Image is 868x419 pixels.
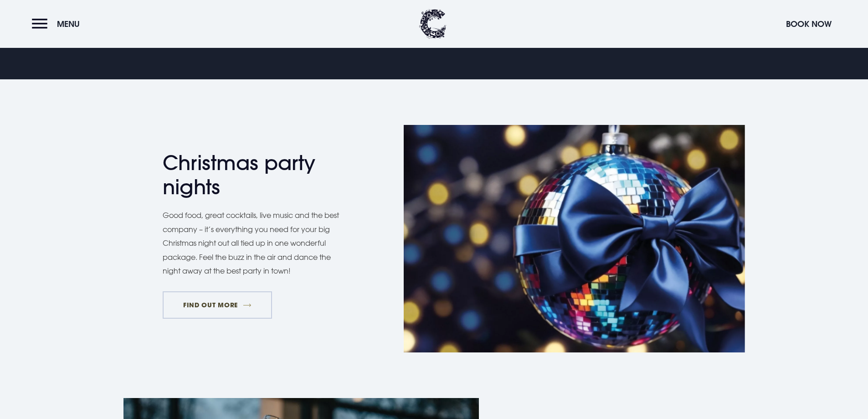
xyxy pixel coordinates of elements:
[404,125,745,352] img: Hotel Christmas in Northern Ireland
[57,19,80,29] span: Menu
[781,14,836,34] button: Book Now
[163,208,349,278] p: Good food, great cocktails, live music and the best company – it’s everything you need for your b...
[163,151,340,199] h2: Christmas party nights
[32,14,84,34] button: Menu
[419,9,447,39] img: Clandeboye Lodge
[163,291,272,319] a: FIND OUT MORE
